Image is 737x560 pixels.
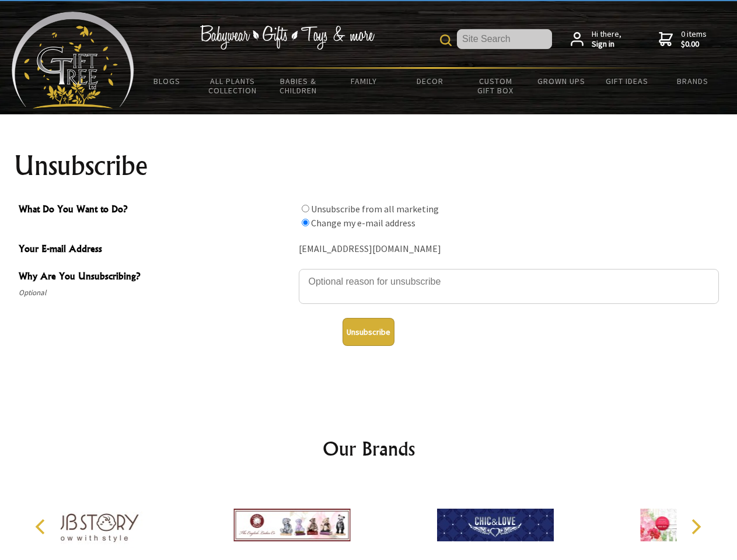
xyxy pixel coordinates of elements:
[23,435,714,463] h2: Our Brands
[528,69,594,93] a: Grown Ups
[19,269,293,286] span: Why Are You Unsubscribing?
[12,12,134,108] img: Babyware - Gifts - Toys and more...
[440,34,452,46] img: product search
[200,25,375,50] img: Babywear - Gifts - Toys & more
[14,152,724,180] h1: Unsubscribe
[660,69,726,93] a: Brands
[592,39,621,50] strong: Sign in
[266,69,331,103] a: Babies & Children
[134,69,200,93] a: BLOGS
[19,202,293,219] span: What Do You Want to Do?
[331,69,397,93] a: Family
[302,205,309,212] input: What Do You Want to Do?
[302,219,309,226] input: What Do You Want to Do?
[299,240,719,258] div: [EMAIL_ADDRESS][DOMAIN_NAME]
[311,203,439,215] label: Unsubscribe from all marketing
[200,69,266,103] a: All Plants Collection
[681,39,707,50] strong: $0.00
[299,269,719,304] textarea: Why Are You Unsubscribing?
[29,514,55,540] button: Previous
[19,286,293,300] span: Optional
[19,242,293,258] span: Your E-mail Address
[683,514,708,540] button: Next
[457,29,552,49] input: Site Search
[592,29,621,50] span: Hi there,
[681,29,707,50] span: 0 items
[571,29,621,50] a: Hi there,Sign in
[343,318,394,346] button: Unsubscribe
[659,29,707,50] a: 0 items$0.00
[311,217,415,229] label: Change my e-mail address
[397,69,463,93] a: Decor
[594,69,660,93] a: Gift Ideas
[463,69,529,103] a: Custom Gift Box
